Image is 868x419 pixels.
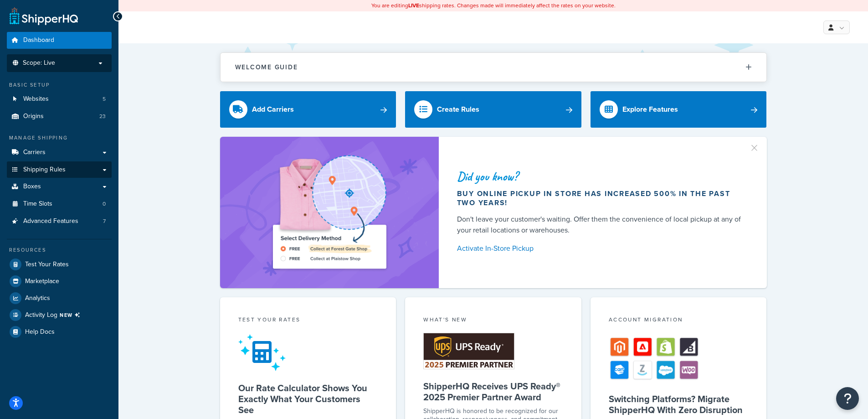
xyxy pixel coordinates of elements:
div: Account Migration [609,316,749,326]
span: 23 [99,113,106,120]
a: Help Docs [7,324,112,340]
a: Dashboard [7,32,112,49]
span: Shipping Rules [23,166,66,174]
span: Carriers [23,149,46,156]
span: Activity Log [25,309,84,321]
a: Activate In-Store Pickup [457,242,745,255]
div: Buy online pickup in store has increased 500% in the past two years! [457,189,745,207]
h5: Switching Platforms? Migrate ShipperHQ With Zero Disruption [609,393,749,415]
span: Analytics [25,295,50,302]
a: Advanced Features7 [7,213,112,230]
span: Dashboard [23,36,54,44]
a: Marketplace [7,273,112,290]
span: 0 [103,200,106,208]
span: Time Slots [23,200,52,208]
a: Origins23 [7,108,112,125]
div: Explore Features [622,103,678,116]
li: Origins [7,108,112,125]
a: Shipping Rules [7,161,112,178]
div: Basic Setup [7,81,112,89]
span: Origins [23,113,44,120]
div: Add Carriers [252,103,294,116]
li: Websites [7,91,112,108]
a: Websites5 [7,91,112,108]
a: Explore Features [591,91,767,128]
li: [object Object] [7,307,112,323]
div: Test your rates [238,316,378,326]
div: Did you know? [457,170,745,183]
a: Carriers [7,144,112,161]
div: What's New [423,316,563,326]
div: Create Rules [437,103,479,116]
a: Activity LogNEW [7,307,112,323]
span: Marketplace [25,278,59,285]
button: Open Resource Center [836,387,859,410]
div: Manage Shipping [7,134,112,142]
button: Welcome Guide [221,53,766,82]
img: ad-shirt-map-b0359fc47e01cab431d101c4b569394f6a03f54285957d908178d52f29eb9668.png [247,150,412,274]
span: Websites [23,95,49,103]
span: Scope: Live [23,59,55,67]
a: Create Rules [405,91,581,128]
h5: Our Rate Calculator Shows You Exactly What Your Customers See [238,383,378,415]
a: Analytics [7,290,112,306]
div: Resources [7,246,112,254]
h5: ShipperHQ Receives UPS Ready® 2025 Premier Partner Award [423,381,563,403]
a: Add Carriers [220,91,396,128]
a: Boxes [7,178,112,195]
a: Test Your Rates [7,256,112,273]
span: Advanced Features [23,217,78,225]
span: 5 [103,95,106,103]
h2: Welcome Guide [235,64,298,71]
span: Boxes [23,183,41,191]
b: LIVE [408,1,419,10]
li: Advanced Features [7,213,112,230]
div: Don't leave your customer's waiting. Offer them the convenience of local pickup at any of your re... [457,214,745,236]
span: Help Docs [25,328,55,336]
span: 7 [103,217,106,225]
span: Test Your Rates [25,261,69,269]
li: Time Slots [7,196,112,212]
span: NEW [60,311,84,319]
a: Time Slots0 [7,196,112,212]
